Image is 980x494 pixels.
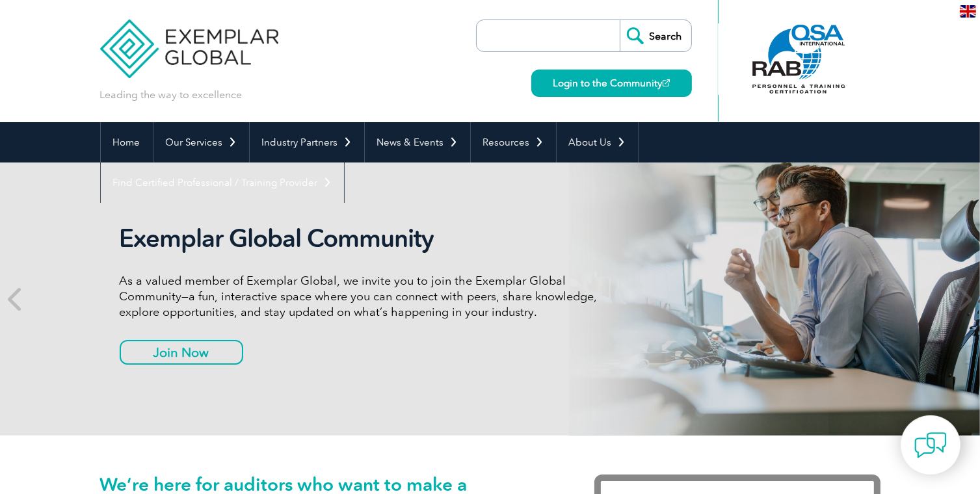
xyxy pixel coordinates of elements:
a: Login to the Community [531,70,692,97]
p: As a valued member of Exemplar Global, we invite you to join the Exemplar Global Community—a fun,... [120,273,607,320]
a: Resources [471,122,556,162]
img: contact-chat.png [914,429,947,461]
input: Search [620,20,691,51]
a: Join Now [120,340,243,365]
img: open_square.png [663,79,670,86]
a: Find Certified Professional / Training Provider [101,162,344,203]
a: Home [101,122,153,162]
a: About Us [557,122,638,162]
h2: Exemplar Global Community [120,224,607,253]
p: Leading the way to excellence [100,88,243,102]
img: en [960,5,976,18]
a: Our Services [153,122,249,162]
a: Industry Partners [250,122,364,162]
a: News & Events [365,122,470,162]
